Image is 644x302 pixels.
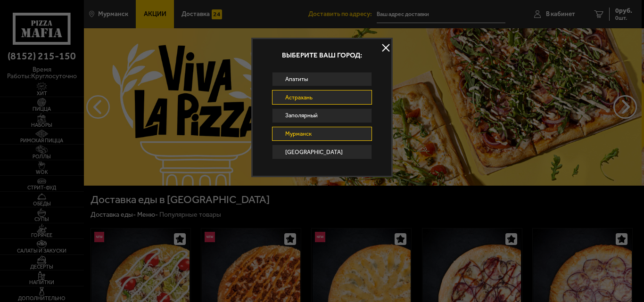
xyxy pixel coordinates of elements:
p: Выберите ваш город: [253,52,391,59]
a: Заполярный [272,108,372,123]
a: Апатиты [272,72,372,87]
a: [GEOGRAPHIC_DATA] [272,145,372,159]
a: Мурманск [272,127,372,141]
a: Астрахань [272,90,372,105]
